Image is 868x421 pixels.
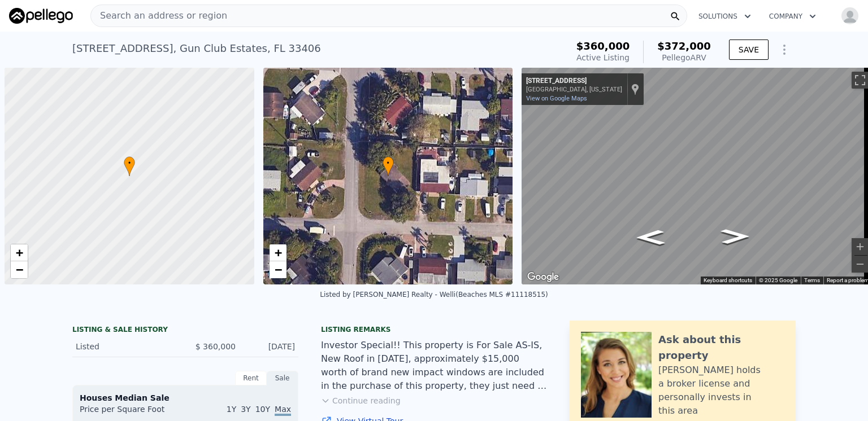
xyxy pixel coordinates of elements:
a: Terms (opens in new tab) [804,277,820,283]
button: Company [760,6,825,27]
button: Show Options [773,38,796,61]
div: LISTING & SALE HISTORY [72,325,298,336]
div: [PERSON_NAME] holds a broker license and personally invests in this area [658,363,784,418]
span: $372,000 [657,40,711,52]
path: Go South, Springfield Dr [709,225,762,247]
div: [STREET_ADDRESS] [526,77,622,86]
button: Continue reading [321,395,401,406]
a: Show location on map [631,83,639,95]
span: − [16,262,23,277]
div: • [124,156,135,176]
span: © 2025 Google [759,277,797,283]
img: Google [524,270,562,284]
div: [GEOGRAPHIC_DATA], [US_STATE] [526,86,622,93]
span: • [124,158,135,168]
div: Rent [235,371,267,385]
span: Max [275,405,291,416]
a: Zoom out [270,261,287,278]
span: 10Y [255,405,270,414]
span: − [274,262,281,277]
a: View on Google Maps [526,95,587,102]
img: Pellego [9,8,73,24]
button: Solutions [689,6,760,27]
div: Listing remarks [321,325,547,334]
div: Investor Special!! This property is For Sale AS-IS, New Roof in [DATE], approximately $15,000 wor... [321,339,547,393]
img: avatar [841,7,859,25]
span: $360,000 [576,40,630,52]
path: Go North, Springfield Dr [624,226,677,248]
div: Sale [267,371,298,385]
a: Open this area in Google Maps (opens a new window) [524,270,562,284]
span: Search an address or region [91,9,227,23]
span: 1Y [227,405,236,414]
button: SAVE [729,40,769,60]
div: Ask about this property [658,332,784,363]
span: 3Y [241,405,250,414]
span: $ 360,000 [196,342,236,351]
div: [DATE] [245,341,295,352]
div: Listed [76,341,176,352]
div: Listed by [PERSON_NAME] Realty - Welli (Beaches MLS #11118515) [320,291,548,299]
span: Active Listing [576,53,630,62]
span: • [383,158,394,168]
div: • [383,156,394,176]
span: + [274,245,281,260]
button: Keyboard shortcuts [704,277,752,284]
div: Houses Median Sale [80,392,291,404]
a: Zoom in [11,244,28,261]
div: Pellego ARV [657,52,711,63]
a: Zoom in [270,244,287,261]
span: + [16,245,23,260]
div: [STREET_ADDRESS] , Gun Club Estates , FL 33406 [72,41,321,56]
a: Zoom out [11,261,28,278]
